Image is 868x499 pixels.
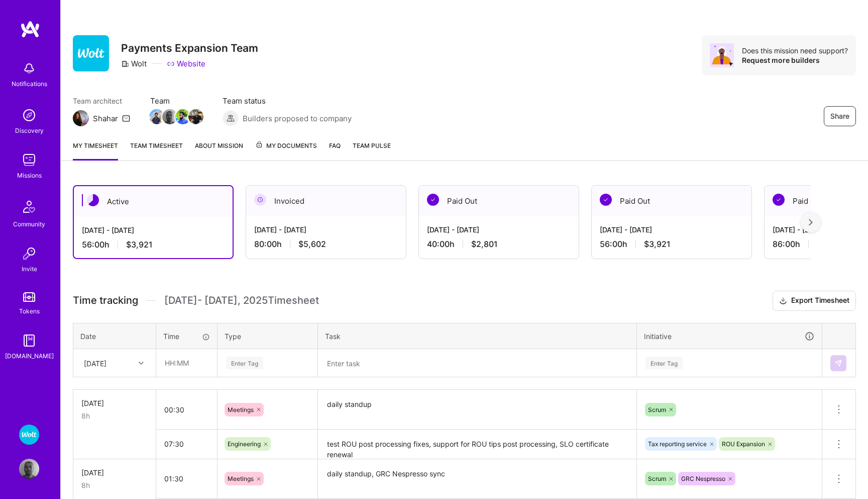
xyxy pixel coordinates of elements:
[74,186,233,217] div: Active
[150,96,202,106] span: Team
[223,110,239,126] img: Builders proposed to company
[5,351,54,361] div: [DOMAIN_NAME]
[163,331,210,342] div: Time
[19,425,39,445] img: Wolt - Fintech: Payments Expansion Team
[81,480,148,490] div: 8h
[13,219,45,229] div: Community
[139,361,144,366] i: icon Chevron
[19,58,39,78] img: bell
[427,224,571,235] div: [DATE] - [DATE]
[176,108,189,125] a: Team Member Avatar
[353,142,391,149] span: Team Pulse
[319,460,635,498] textarea: daily standup, GRC Nespresso sync
[648,440,707,448] span: Tax reporting service
[824,106,856,126] button: Share
[93,113,118,124] div: Shahar
[427,239,571,249] div: 40:00 h
[681,475,725,482] span: GRC Nespresso
[121,58,147,69] div: Wolt
[319,431,635,458] textarea: test ROU post processing fixes, support for ROU tips post processing, SLO certificate renewal
[126,239,153,250] span: $3,921
[189,108,202,125] a: Team Member Avatar
[830,111,849,121] span: Share
[84,358,106,368] div: [DATE]
[779,296,787,306] i: icon Download
[246,186,406,216] div: Invoiced
[471,239,498,249] span: $2,801
[17,195,41,219] img: Community
[592,186,751,216] div: Paid Out
[122,114,130,122] i: icon Mail
[156,465,217,492] input: HH:MM
[644,330,815,342] div: Initiative
[150,108,163,125] a: Team Member Avatar
[82,225,225,235] div: [DATE] - [DATE]
[17,170,42,181] div: Missions
[644,239,671,249] span: $3,921
[87,194,99,206] img: Active
[600,194,612,206] img: Paid Out
[254,194,266,206] img: Invoiced
[167,58,205,69] a: Website
[600,239,743,249] div: 56:00 h
[19,150,39,170] img: teamwork
[419,186,579,216] div: Paid Out
[162,109,177,124] img: Team Member Avatar
[228,406,254,413] span: Meetings
[19,330,39,351] img: guide book
[164,294,319,307] span: [DATE] - [DATE] , 2025 Timesheet
[427,194,439,206] img: Paid Out
[175,109,190,124] img: Team Member Avatar
[228,440,261,448] span: Engineering
[156,396,217,423] input: HH:MM
[773,194,785,206] img: Paid Out
[228,475,254,482] span: Meetings
[19,306,40,316] div: Tokens
[149,109,164,124] img: Team Member Avatar
[773,291,856,311] button: Export Timesheet
[329,140,341,160] a: FAQ
[157,350,216,376] input: HH:MM
[73,140,118,160] a: My timesheet
[121,42,258,54] h3: Payments Expansion Team
[121,60,129,68] i: icon CompanyGray
[73,110,89,126] img: Team Architect
[648,406,666,413] span: Scrum
[742,46,848,55] div: Does this mission need support?
[319,391,635,429] textarea: daily standup
[243,113,352,124] span: Builders proposed to company
[809,219,813,226] img: right
[254,239,398,249] div: 80:00 h
[12,78,47,89] div: Notifications
[645,355,683,371] div: Enter Tag
[353,140,391,160] a: Team Pulse
[254,224,398,235] div: [DATE] - [DATE]
[742,55,848,65] div: Request more builders
[318,323,637,349] th: Task
[710,43,734,67] img: Avatar
[82,239,225,250] div: 56:00 h
[17,459,42,479] a: User Avatar
[23,292,35,302] img: tokens
[255,140,317,151] span: My Documents
[19,459,39,479] img: User Avatar
[722,440,765,448] span: ROU Expansion
[648,475,666,482] span: Scrum
[298,239,326,249] span: $5,602
[22,264,37,274] div: Invite
[81,410,148,421] div: 8h
[81,398,148,408] div: [DATE]
[834,359,842,367] img: Submit
[73,294,138,307] span: Time tracking
[15,125,44,136] div: Discovery
[19,243,39,264] img: Invite
[17,425,42,445] a: Wolt - Fintech: Payments Expansion Team
[73,96,130,106] span: Team architect
[130,140,183,160] a: Team timesheet
[156,431,217,457] input: HH:MM
[73,323,156,349] th: Date
[188,109,203,124] img: Team Member Avatar
[218,323,318,349] th: Type
[81,467,148,478] div: [DATE]
[600,224,743,235] div: [DATE] - [DATE]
